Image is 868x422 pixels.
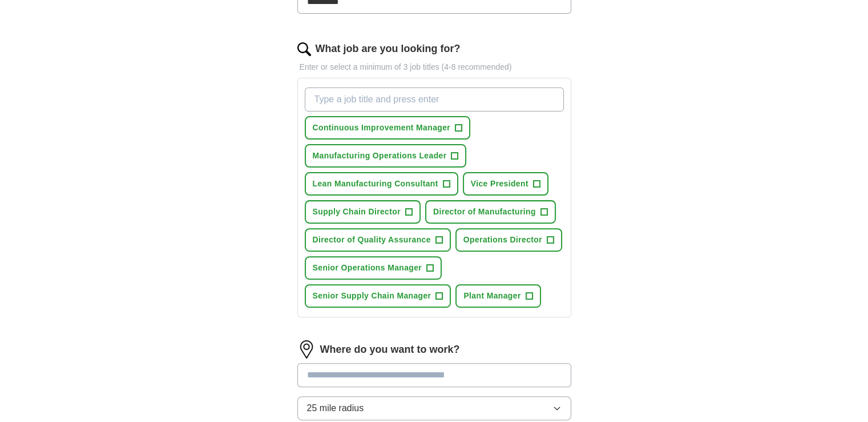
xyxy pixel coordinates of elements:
[297,61,571,73] p: Enter or select a minimum of 3 job titles (4-8 recommended)
[463,234,542,246] span: Operations Director
[305,116,471,140] button: Continuous Improvement Manager
[297,340,316,359] img: location.png
[316,41,461,57] label: What job are you looking for?
[305,144,467,168] button: Manufacturing Operations Leader
[425,200,556,224] button: Director of Manufacturing
[313,262,422,274] span: Senior Operations Manager
[297,396,571,420] button: 25 mile radius
[305,172,458,196] button: Lean Manufacturing Consultant
[305,228,451,252] button: Director of Quality Assurance
[307,401,364,415] span: 25 mile radius
[305,200,421,224] button: Supply Chain Director
[313,178,438,190] span: Lean Manufacturing Consultant
[313,206,401,218] span: Supply Chain Director
[320,342,460,357] label: Where do you want to work?
[313,234,431,246] span: Director of Quality Assurance
[305,256,442,280] button: Senior Operations Manager
[305,284,451,308] button: Senior Supply Chain Manager
[455,284,540,308] button: Plant Manager
[313,150,447,162] span: Manufacturing Operations Leader
[313,290,431,302] span: Senior Supply Chain Manager
[297,42,311,56] img: search.png
[463,290,520,302] span: Plant Manager
[313,122,451,134] span: Continuous Improvement Manager
[463,172,548,196] button: Vice President
[455,228,562,252] button: Operations Director
[433,206,536,218] span: Director of Manufacturing
[305,87,564,112] input: Type a job title and press enter
[471,178,528,190] span: Vice President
